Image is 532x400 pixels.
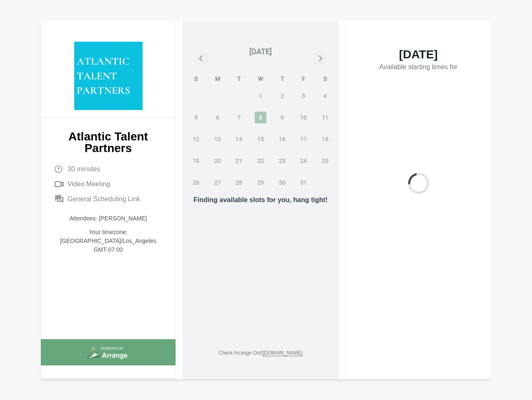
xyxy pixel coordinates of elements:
[362,60,474,75] p: Available starting times for
[54,214,162,223] p: Attendees: [PERSON_NAME]
[362,49,474,60] span: [DATE]
[54,228,162,254] p: Your timezone: [GEOGRAPHIC_DATA]/Los_Angeles GMT-07:00
[193,195,328,205] p: Finding available slots for you, hang tight!
[68,194,140,204] span: General Scheduling Link
[54,131,162,154] p: Atlantic Talent Partners
[68,179,110,189] span: Video Meeting
[68,164,100,174] span: 30 minutes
